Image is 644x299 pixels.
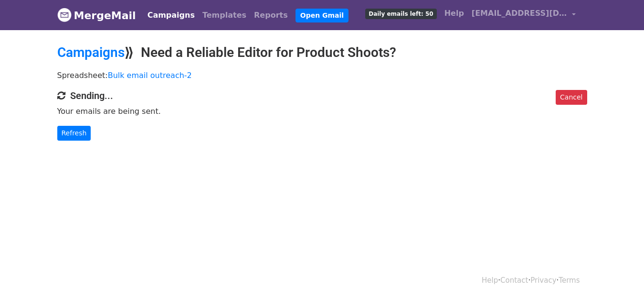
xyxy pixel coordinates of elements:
[556,90,587,105] a: Cancel
[57,8,72,22] img: MergeMail logo
[57,70,587,80] p: Spreadsheet:
[365,9,436,19] span: Daily emails left: 50
[472,8,567,19] span: [EMAIL_ADDRESS][DOMAIN_NAME]
[57,126,91,141] a: Refresh
[500,276,528,285] a: Contact
[57,44,125,60] a: Campaigns
[144,6,199,25] a: Campaigns
[57,5,136,25] a: MergeMail
[296,9,348,22] a: Open Gmail
[559,276,580,285] a: Terms
[530,276,556,285] a: Privacy
[482,276,498,285] a: Help
[361,4,440,23] a: Daily emails left: 50
[468,4,580,26] a: [EMAIL_ADDRESS][DOMAIN_NAME]
[250,6,292,25] a: Reports
[57,44,587,61] h2: ⟫ Need a Reliable Editor for Product Shoots?
[108,71,192,80] a: Bulk email outreach-2
[57,106,587,116] p: Your emails are being sent.
[441,4,468,23] a: Help
[57,90,587,101] h4: Sending...
[596,253,644,299] iframe: Chat Widget
[199,6,250,25] a: Templates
